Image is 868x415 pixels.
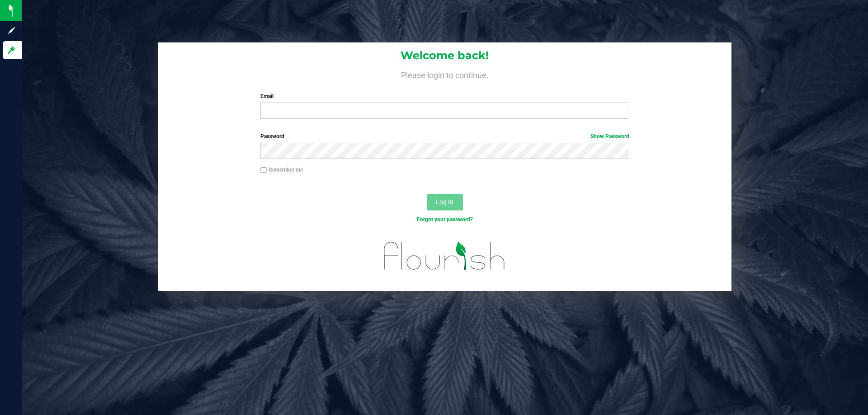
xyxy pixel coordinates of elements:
[417,216,473,223] a: Forgot your password?
[158,69,731,79] h4: Please login to continue.
[260,92,629,100] label: Email
[7,26,16,35] inline-svg: Sign up
[590,133,629,140] a: Show Password
[260,167,267,173] input: Remember me
[373,233,516,279] img: flourish_logo.svg
[158,50,731,61] h1: Welcome back!
[260,166,303,174] label: Remember me
[427,194,463,210] button: Log In
[436,198,453,205] span: Log In
[260,133,284,140] span: Password
[7,46,16,55] inline-svg: Log in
